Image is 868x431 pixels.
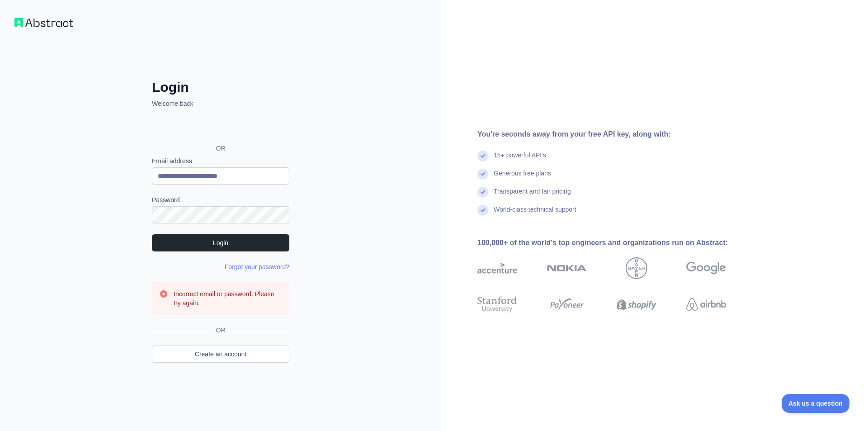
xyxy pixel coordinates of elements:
img: accenture [477,257,517,279]
img: airbnb [686,294,726,314]
div: World-class technical support [494,205,576,223]
img: stanford university [477,294,517,314]
iframe: Sign in with Google Button [147,118,292,138]
label: Password [152,195,289,204]
p: Welcome back [152,99,289,108]
div: 100,000+ of the world's top engineers and organizations run on Abstract: [477,237,755,248]
h3: Incorrect email or password. Please try again. [174,289,282,308]
div: You're seconds away from your free API key, along with: [477,129,755,140]
span: OR [212,326,229,335]
img: Workflow [14,18,73,27]
label: Email address [152,156,289,166]
h2: Login [152,79,289,95]
a: Forgot your password? [225,263,289,270]
img: payoneer [547,294,587,314]
img: check mark [477,151,488,161]
img: shopify [617,294,656,314]
div: 15+ powerful API's [494,151,546,169]
div: Generous free plans [494,169,551,187]
a: Create an account [152,346,289,363]
img: check mark [477,205,488,216]
button: Login [152,234,289,251]
span: OR [209,144,233,153]
img: check mark [477,169,488,180]
iframe: Toggle Customer Support [782,394,850,413]
img: check mark [477,187,488,198]
img: google [686,257,726,279]
img: nokia [547,257,587,279]
div: Transparent and fair pricing [494,187,571,205]
img: bayer [626,257,647,279]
